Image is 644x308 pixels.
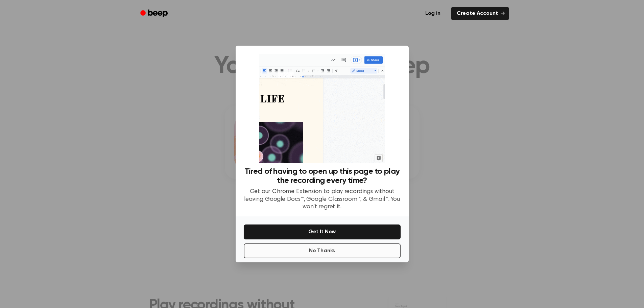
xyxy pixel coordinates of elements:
img: Beep extension in action [259,54,385,163]
h3: Tired of having to open up this page to play the recording every time? [244,167,401,185]
a: Beep [136,7,174,20]
button: No Thanks [244,243,401,258]
a: Create Account [451,7,509,20]
p: Get our Chrome Extension to play recordings without leaving Google Docs™, Google Classroom™, & Gm... [244,188,401,211]
a: Log in [419,6,447,21]
button: Get It Now [244,224,401,239]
